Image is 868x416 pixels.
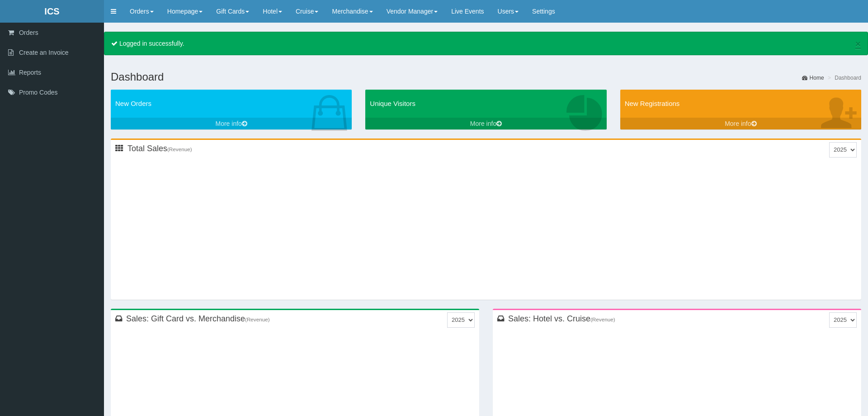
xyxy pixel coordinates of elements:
[104,32,868,55] div: Logged in successfully.
[620,118,861,129] a: More info
[370,99,602,108] p: Unique Visitors
[625,99,857,108] p: New Registrations
[19,89,58,96] span: Promo Codes
[115,99,347,108] p: New Orders
[447,312,475,328] div: Status
[826,74,861,82] li: Dashboard
[508,315,615,323] h3: Sales: Hotel vs. Cruise
[590,316,615,322] small: (Revenue)
[365,118,606,129] a: More info
[19,69,41,76] span: Reports
[167,146,192,152] small: (Revenue)
[111,118,352,129] a: More info
[19,49,69,56] span: Create an Invoice
[111,71,861,83] h1: Dashboard
[829,312,857,328] div: Status
[126,315,270,323] h3: Sales: Gift Card vs. Merchandise
[19,29,38,36] span: Orders
[245,316,270,322] small: (Revenue)
[855,39,861,48] a: close
[802,74,824,82] a: Home
[127,144,192,153] h3: Total Sales
[44,6,59,16] b: ICS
